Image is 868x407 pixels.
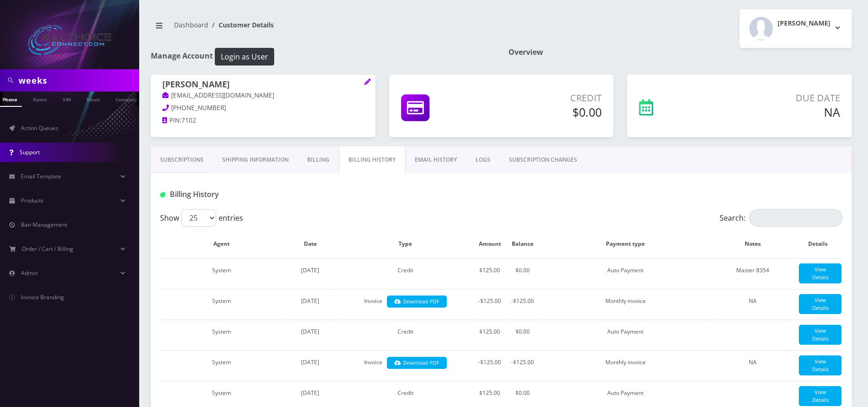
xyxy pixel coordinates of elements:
td: -$125.00 [474,289,506,319]
a: Billing History [339,146,405,173]
button: [PERSON_NAME] [739,9,852,48]
span: [DATE] [301,328,319,335]
a: Download PDF [387,357,447,369]
li: Customer Details [208,20,274,30]
label: Show entries [160,209,243,227]
span: Invoice Branding [21,293,64,301]
p: Due Date [711,91,840,105]
select: Showentries [181,209,216,227]
a: View Details [799,263,842,283]
h5: $0.00 [490,105,602,119]
button: Login as User [215,48,274,66]
a: Company [111,92,142,106]
a: LOGS [466,146,500,173]
span: [DATE] [301,266,319,274]
td: $125.00 [474,320,506,349]
a: Billing [298,146,339,173]
span: Email Template [21,172,61,180]
input: Search in Company [19,72,137,89]
a: [EMAIL_ADDRESS][DOMAIN_NAME] [162,91,274,100]
span: Admin [21,269,38,277]
th: Type [338,230,473,257]
h5: NA [711,105,840,119]
th: Notes [713,230,793,257]
a: Shipping Information [213,146,298,173]
td: Monthly invoice [540,289,712,319]
span: 7102 [181,116,196,125]
td: System [161,289,283,319]
a: EMAIL HISTORY [405,146,466,173]
td: System [161,350,283,380]
span: [DATE] [301,389,319,397]
td: -$125.00 [474,350,506,380]
a: View Details [799,386,842,406]
img: All Choice Connect [28,25,111,55]
td: $125.00 [474,258,506,288]
span: [PHONE_NUMBER] [171,104,226,112]
h2: [PERSON_NAME] [778,20,830,27]
a: Download PDF [387,295,447,308]
span: Products [21,197,44,204]
span: Order / Cart / Billing [22,245,73,253]
td: NA [713,289,793,319]
td: $0.00 [507,258,539,288]
th: Details [794,230,842,257]
th: Agent [161,230,283,257]
td: -$125.00 [507,350,539,380]
th: Amount [474,230,506,257]
td: Auto Payment [540,320,712,349]
h1: [PERSON_NAME] [162,79,364,91]
label: Search: [720,209,842,227]
a: Name [28,92,51,106]
a: View Details [799,355,842,375]
td: Master 8354 [713,258,793,288]
a: PIN: [162,116,181,125]
a: View Details [799,294,842,314]
a: View Details [799,325,842,345]
td: NA [713,350,793,380]
h1: Overview [508,48,852,57]
a: Login as User [213,51,274,61]
td: $0.00 [507,320,539,349]
a: SUBSCRIPTION CHANGES [500,146,586,173]
p: Credit [490,91,602,105]
h1: Billing History [160,190,378,199]
td: System [161,258,283,288]
a: Email [82,92,104,106]
td: Invoice [338,350,473,380]
th: Payment type [540,230,712,257]
a: Dashboard [174,20,208,29]
td: System [161,320,283,349]
span: [DATE] [301,297,319,305]
th: Date [283,230,337,257]
th: Balance [507,230,539,257]
input: Search: [749,209,842,227]
span: Support [19,148,40,156]
td: Credit [338,320,473,349]
td: Auto Payment [540,258,712,288]
h1: Manage Account [151,48,495,66]
nav: breadcrumb [151,15,495,42]
span: [DATE] [301,358,319,366]
a: SIM [58,92,76,106]
td: Monthly invoice [540,350,712,380]
a: Subscriptions [151,146,213,173]
td: Invoice [338,289,473,319]
td: -$125.00 [507,289,539,319]
span: Ban Management [21,221,67,229]
span: Action Queues [21,124,58,132]
td: Credit [338,258,473,288]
